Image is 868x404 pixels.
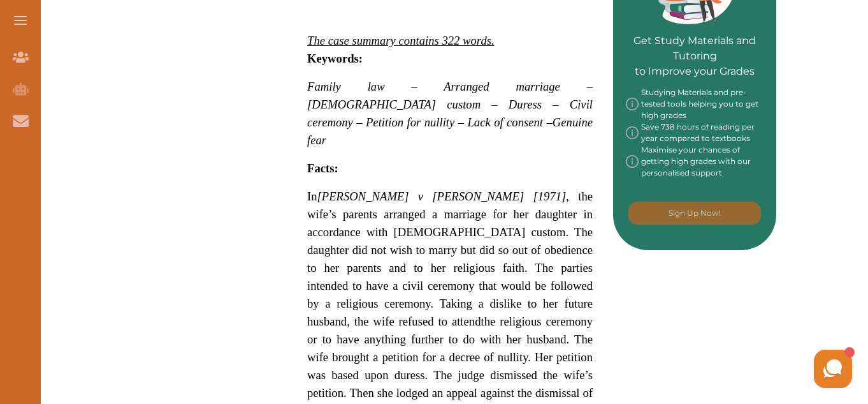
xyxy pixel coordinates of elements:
[562,347,855,391] iframe: HelpCrunch
[626,144,763,179] div: Maximise your chances of getting high grades with our personalised support
[626,87,763,121] div: Studying Materials and pre-tested tools helping you to get high grades
[669,207,721,219] p: Sign Up Now!
[307,161,338,175] strong: Facts:
[307,315,593,400] span: the religious ceremony or to have anything further to do with her husband. The wife brought a pet...
[626,144,639,179] img: info-img
[626,121,763,144] div: Save 738 hours of reading per year compared to textbooks
[626,87,639,121] img: info-img
[307,34,495,47] em: The case summary contains 322 words.
[307,52,363,65] strong: Keywords:
[626,121,639,144] img: info-img
[628,202,761,225] button: [object Object]
[317,190,567,203] em: [PERSON_NAME] v [PERSON_NAME] [1971]
[307,80,593,129] span: Family law – Arranged marriage – [DEMOGRAPHIC_DATA] custom – Duress – Civil ceremony – Petition f...
[307,190,593,328] span: In , the wife’s parents arranged a marriage for her daughter in accordance with [DEMOGRAPHIC_DATA...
